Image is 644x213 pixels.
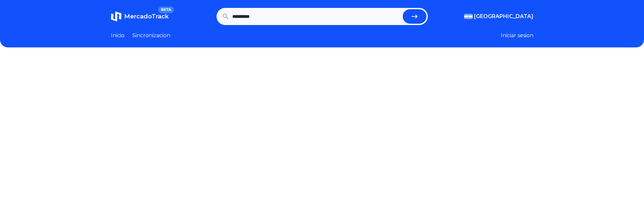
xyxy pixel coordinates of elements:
img: Argentina [464,14,473,19]
span: BETA [158,7,174,13]
img: MercadoTrack [111,11,121,22]
span: MercadoTrack [124,13,169,20]
a: Inicio [111,32,124,40]
button: Iniciar sesion [501,32,533,40]
a: MercadoTrackBETA [111,11,169,22]
a: Sincronizacion [132,32,170,40]
span: [GEOGRAPHIC_DATA] [474,13,533,20]
button: [GEOGRAPHIC_DATA] [464,13,533,20]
